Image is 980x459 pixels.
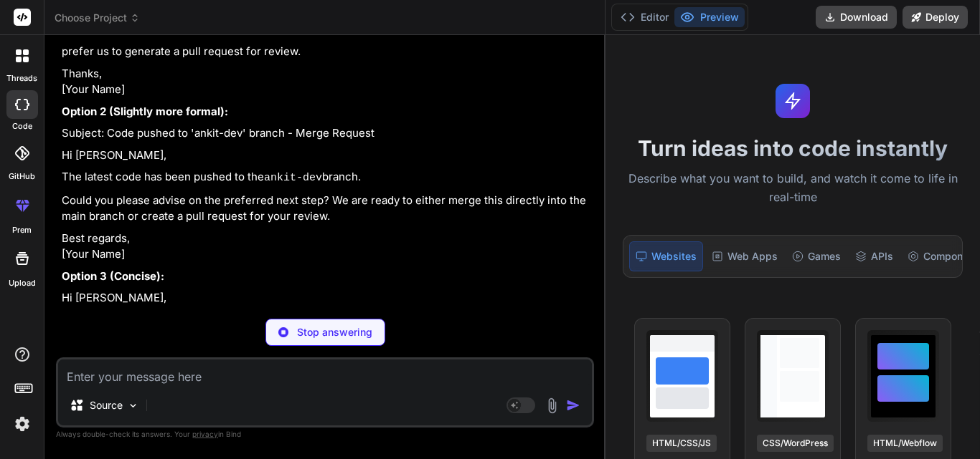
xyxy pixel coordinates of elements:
p: Best regards, [Your Name] [62,231,591,263]
img: attachment [544,397,560,414]
span: privacy [192,430,218,438]
p: Always double-check its answers. Your in Bind [56,427,594,441]
div: Websites [629,241,703,271]
strong: Option 2 (Slightly more formal): [62,105,228,118]
div: APIs [849,241,899,271]
p: Hi [PERSON_NAME], [62,148,591,164]
p: The latest code has been pushed to the branch. [62,169,591,187]
p: Describe what you want to build, and watch it come to life in real-time [614,170,971,206]
div: Web Apps [706,241,783,271]
code: ankit-dev [264,172,322,184]
button: Preview [674,7,745,27]
div: HTML/Webflow [867,435,943,452]
label: prem [12,224,32,236]
button: Deploy [903,6,968,29]
button: Download [816,6,897,29]
div: Games [786,241,847,271]
p: Could you please advise on the preferred next step? We are ready to either merge this directly in... [62,193,591,225]
img: settings [10,412,34,436]
p: Source [90,398,123,412]
strong: Option 3 (Concise): [62,269,164,283]
h1: Turn ideas into code instantly [614,135,971,161]
label: threads [6,72,37,84]
p: Stop answering [297,325,372,339]
button: Editor [615,7,674,27]
p: Hi [PERSON_NAME], [62,290,591,306]
p: Thanks, [Your Name] [62,66,591,98]
div: HTML/CSS/JS [646,435,717,452]
label: GitHub [9,170,35,183]
img: icon [566,398,580,412]
span: Choose Project [55,11,140,25]
img: Pick Models [127,400,139,412]
label: Upload [9,277,36,289]
div: CSS/WordPress [757,435,834,452]
p: Subject: Code pushed to 'ankit-dev' branch - Merge Request [62,125,591,142]
label: code [12,120,32,132]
